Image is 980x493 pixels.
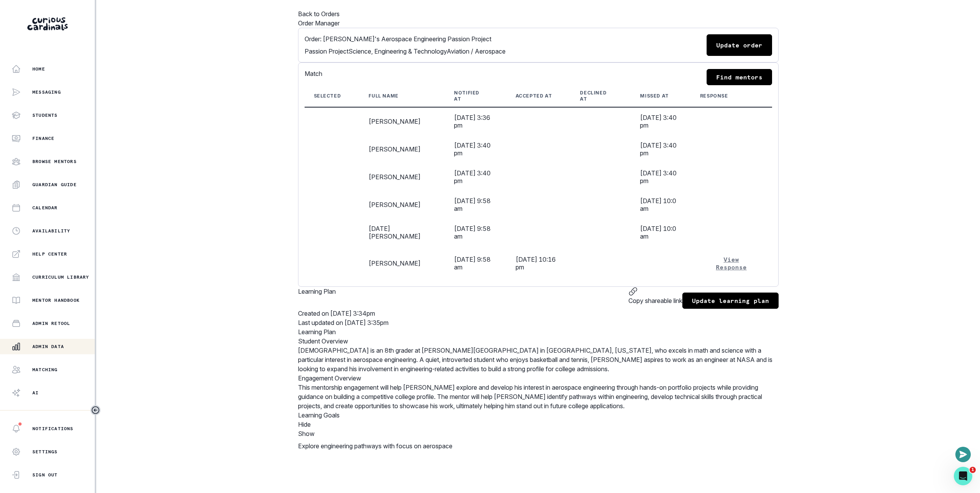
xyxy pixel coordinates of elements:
p: Hide [298,420,779,429]
p: [DATE] 9:58 am [454,197,497,212]
p: Order Manager [298,19,779,28]
p: Notified at [454,90,487,102]
p: [DEMOGRAPHIC_DATA] is an 8th grader at [PERSON_NAME][GEOGRAPHIC_DATA] in [GEOGRAPHIC_DATA], [US_S... [298,346,779,374]
p: [DATE] 3:40 pm [454,141,497,157]
p: Selected [314,93,341,99]
img: Curious Cardinals Logo [27,17,68,30]
p: Guardian Guide [32,182,77,188]
p: Students [32,112,58,118]
p: Missed at [640,93,668,99]
p: [DATE] 9:58 am [454,256,497,271]
p: [DATE] 3:40 pm [640,141,681,157]
p: [PERSON_NAME] [369,145,436,153]
p: AI [32,390,39,396]
p: Learning Goals [298,411,779,420]
p: [PERSON_NAME] [369,118,436,125]
p: [PERSON_NAME] [369,201,436,209]
p: [PERSON_NAME] [369,173,436,181]
p: [DATE] 9:58 am [454,225,497,240]
p: This mentorship engagement will help [PERSON_NAME] explore and develop his interest in aerospace ... [298,383,779,411]
span: Passion Project [305,47,348,55]
p: Messaging [32,89,61,95]
p: Admin Data [32,343,64,350]
p: [DATE] 10:0 am [640,225,681,240]
p: Declined at [580,90,612,102]
p: Matching [32,367,58,373]
button: Find mentors [707,69,772,85]
p: Student Overview [298,337,779,346]
p: Mentor Handbook [32,297,80,303]
p: [DATE][PERSON_NAME] [369,225,436,240]
p: Availability [32,228,70,234]
p: Admin Retool [32,320,70,326]
p: Last updated on [DATE] 3:35pm [298,318,779,327]
button: Open or close messaging widget [955,447,971,462]
p: [DATE] 3:36 pm [454,114,497,129]
p: Engagement Overview [298,374,779,383]
p: Curriculum Library [32,274,89,280]
p: Calendar [32,205,58,211]
span: Aviation / Aerospace [447,47,506,55]
p: Settings [32,449,58,455]
button: Back to Orders [298,9,340,19]
p: Match [305,69,322,85]
p: [DATE] 3:40 pm [454,169,497,185]
p: [PERSON_NAME] [369,259,436,267]
p: [DATE] 10:0 am [640,197,681,212]
p: Show [298,429,779,438]
p: Explore engineering pathways with focus on aerospace [298,441,452,451]
p: Order: [PERSON_NAME]'s Aerospace Engineering Passion Project [305,34,506,44]
p: Home [32,66,45,72]
p: Browse Mentors [32,158,77,165]
p: Accepted at [516,93,552,99]
button: View Response [700,252,763,274]
p: [DATE] 3:40 pm [640,114,681,129]
p: Created on [DATE] 3:34pm [298,309,779,318]
button: Copy shareable link [628,287,682,305]
p: [DATE] 3:40 pm [640,169,681,185]
button: Update order [707,34,772,56]
button: Toggle sidebar [90,405,101,415]
p: Sign Out [32,472,58,478]
button: Update learning plan [682,293,779,309]
p: Help Center [32,251,67,257]
div: Learning Plan [298,327,779,337]
span: 1 [970,467,976,473]
p: Full name [369,93,398,99]
span: Science, Engineering & Technology [348,47,447,55]
iframe: Intercom live chat [954,467,972,485]
p: Finance [32,135,54,141]
p: Learning Plan [298,287,336,309]
p: [DATE] 10:16 pm [516,256,562,271]
p: Response [700,93,728,99]
p: Notifications [32,426,74,432]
